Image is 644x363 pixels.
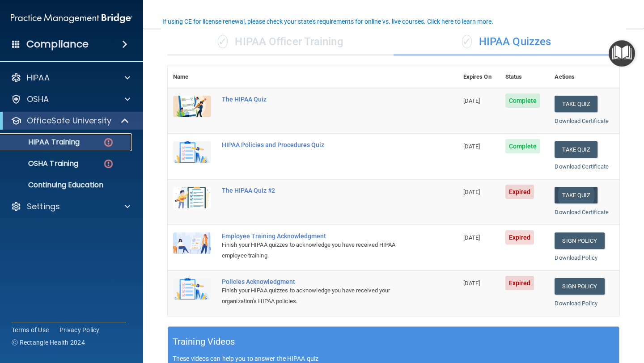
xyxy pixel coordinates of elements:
[555,209,609,215] a: Download Certificate
[555,278,604,295] a: Sign Policy
[103,137,114,148] img: danger-circle.6113f641.png
[12,325,49,334] a: Terms of Use
[168,29,394,55] div: HIPAA Officer Training
[555,187,597,203] button: Take Quiz
[222,285,413,307] div: Finish your HIPAA quizzes to acknowledge you have received your organization’s HIPAA policies.
[463,143,480,150] span: [DATE]
[463,97,480,104] span: [DATE]
[500,66,550,88] th: Status
[59,325,100,334] a: Privacy Policy
[173,355,614,362] p: These videos can help you to answer the HIPAA quiz
[162,18,493,25] div: If using CE for license renewal, please check your state's requirements for online vs. live cours...
[168,66,216,88] th: Name
[555,141,597,158] button: Take Quiz
[6,181,128,190] p: Continuing Education
[549,66,619,88] th: Actions
[12,338,85,347] span: Ⓒ Rectangle Health 2024
[27,201,60,212] p: Settings
[555,118,609,124] a: Download Certificate
[555,254,597,261] a: Download Policy
[222,187,413,194] div: The HIPAA Quiz #2
[6,138,80,147] p: HIPAA Training
[11,115,130,126] a: OfficeSafe University
[462,35,472,48] span: ✓
[222,96,413,103] div: The HIPAA Quiz
[463,280,480,287] span: [DATE]
[27,115,111,126] p: OfficeSafe University
[555,232,604,249] a: Sign Policy
[173,334,235,350] h5: Training Videos
[222,232,413,240] div: Employee Training Acknowledgment
[26,38,89,51] h4: Compliance
[555,163,609,170] a: Download Certificate
[222,278,413,285] div: Policies Acknowledgment
[161,17,495,26] button: If using CE for license renewal, please check your state's requirements for online vs. live cours...
[103,158,114,169] img: danger-circle.6113f641.png
[222,240,413,261] div: Finish your HIPAA quizzes to acknowledge you have received HIPAA employee training.
[11,9,132,27] img: PMB logo
[458,66,500,88] th: Expires On
[463,234,480,241] span: [DATE]
[27,94,49,105] p: OSHA
[27,72,50,83] p: HIPAA
[505,93,541,108] span: Complete
[11,94,130,105] a: OSHA
[11,72,130,83] a: HIPAA
[555,300,597,307] a: Download Policy
[505,139,541,153] span: Complete
[505,185,534,199] span: Expired
[505,230,534,245] span: Expired
[222,141,413,148] div: HIPAA Policies and Procedures Quiz
[609,40,635,67] button: Open Resource Center
[555,96,597,112] button: Take Quiz
[505,276,534,290] span: Expired
[394,29,619,55] div: HIPAA Quizzes
[218,35,228,48] span: ✓
[463,189,480,195] span: [DATE]
[6,159,78,168] p: OSHA Training
[11,201,130,212] a: Settings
